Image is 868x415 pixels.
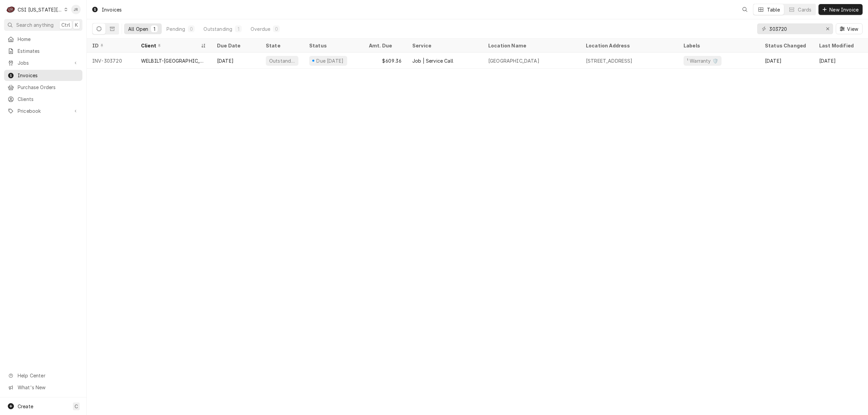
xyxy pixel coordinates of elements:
div: Job | Service Call [412,57,453,64]
button: New Invoice [818,4,863,15]
div: Overdue [251,25,270,33]
div: ID [92,42,129,49]
div: CSI Kansas City's Avatar [6,5,16,14]
input: Keyword search [769,23,820,34]
span: K [75,21,78,28]
span: Ctrl [61,21,70,28]
div: ¹ Warranty 🛡️ [686,57,719,64]
a: Home [4,34,82,45]
div: INV-303720 [87,53,136,69]
div: All Open [128,25,148,33]
div: State [266,42,298,49]
div: Cards [798,6,811,13]
span: View [846,25,860,33]
span: New Invoice [828,6,860,13]
div: Client [141,42,199,49]
button: Erase input [822,23,833,34]
div: Status Changed [765,42,808,49]
div: Due [DATE] [316,57,344,64]
div: Table [767,6,780,13]
a: Go to Jobs [4,57,82,68]
button: Open search [739,4,750,15]
div: Pending [166,25,185,33]
span: What's New [18,384,78,391]
div: [STREET_ADDRESS] [586,57,633,64]
div: Jessica Rentfro's Avatar [71,5,81,14]
a: Clients [4,94,82,105]
a: Invoices [4,70,82,81]
span: Invoices [18,72,79,79]
div: 0 [274,25,278,33]
span: Estimates [18,47,79,55]
div: Last Modified [819,42,856,49]
span: Help Center [18,372,78,379]
span: Jobs [18,59,69,66]
div: C [6,5,16,14]
div: [DATE] [814,53,863,69]
div: [DATE] [212,53,260,69]
div: Labels [684,42,754,49]
div: 1 [236,25,240,33]
button: Search anythingCtrlK [4,19,82,31]
div: Location Name [488,42,574,49]
div: Service [412,42,476,49]
div: Status [309,42,357,49]
div: [GEOGRAPHIC_DATA] [488,57,539,64]
div: Amt. Due [369,42,400,49]
div: [DATE] [759,53,814,69]
span: Search anything [16,21,54,28]
span: Purchase Orders [18,84,79,91]
div: WELBILT-[GEOGRAPHIC_DATA] [141,57,206,64]
div: 0 [189,25,193,33]
span: Home [18,36,79,43]
div: JR [71,5,81,14]
a: Go to What's New [4,382,82,393]
div: CSI [US_STATE][GEOGRAPHIC_DATA] [18,6,62,13]
span: C [75,403,78,410]
div: 1 [152,25,156,33]
a: Go to Help Center [4,370,82,381]
div: $609.36 [363,53,407,69]
span: Clients [18,96,79,103]
div: Location Address [586,42,671,49]
span: Pricebook [18,107,69,115]
div: Outstanding [203,25,232,33]
a: Estimates [4,45,82,57]
div: Outstanding [269,57,296,64]
div: Due Date [217,42,254,49]
a: Purchase Orders [4,82,82,93]
a: Go to Pricebook [4,105,82,117]
button: View [836,23,863,34]
span: Create [18,403,33,409]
